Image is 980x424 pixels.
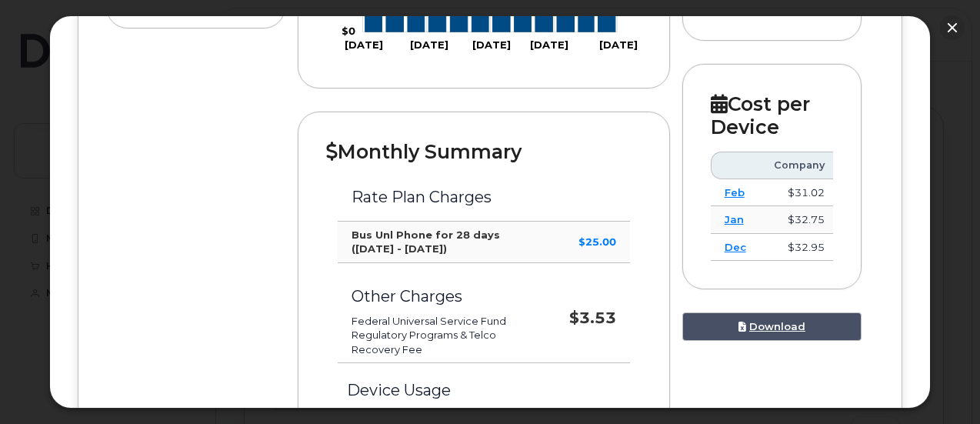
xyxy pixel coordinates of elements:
[569,309,616,327] strong: $3.53
[760,179,838,207] td: $31.02
[352,314,541,329] li: Federal Universal Service Fund
[682,312,862,341] a: Download
[725,213,744,225] a: Jan
[352,288,541,305] h3: Other Charges
[352,328,541,356] li: Regulatory Programs & Telco Recovery Fee
[338,382,629,399] h3: Device Usage
[760,206,838,234] td: $32.75
[352,229,500,255] strong: Bus Unl Phone for 28 days ([DATE] - [DATE])
[913,357,968,412] iframe: Messenger Launcher
[352,189,615,205] h3: Rate Plan Charges
[760,234,838,262] td: $32.95
[578,235,616,248] strong: $25.00
[725,241,746,253] a: Dec
[725,186,745,199] a: Feb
